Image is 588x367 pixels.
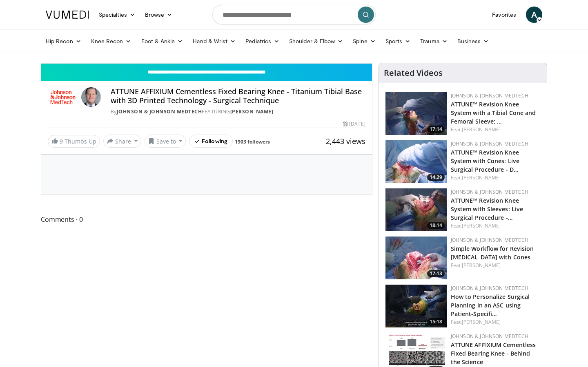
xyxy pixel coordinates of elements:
span: 14:29 [427,174,445,181]
div: Feat. [451,174,540,181]
a: Simple Workflow for Revision [MEDICAL_DATA] with Cones [451,245,534,261]
img: VuMedi Logo [46,11,89,19]
div: Feat. [451,126,540,133]
div: Feat. [451,262,540,269]
a: [PERSON_NAME] [230,108,274,115]
a: Johnson & Johnson MedTech [451,140,528,147]
a: A [526,7,542,23]
video-js: Video Player [41,63,372,64]
a: 1903 followers [235,138,270,145]
span: 15:18 [427,318,445,325]
a: Browse [140,7,178,23]
a: Spine [348,33,380,49]
a: 14:29 [385,140,447,183]
a: Johnson & Johnson MedTech [451,188,528,195]
a: ATTUNE™ Revision Knee System with a Tibial Cone and Femoral Sleeve: … [451,100,536,125]
a: Business [452,33,494,49]
span: Comments 0 [41,214,372,225]
div: Feat. [451,318,540,326]
h4: ATTUNE AFFIXIUM Cementless Fixed Bearing Knee - Titanium Tibial Base with 3D Printed Technology -... [111,87,365,105]
img: 472a121b-35d4-4ec2-8229-75e8a36cd89a.150x105_q85_crop-smart_upscale.jpg [385,285,447,327]
a: Johnson & Johnson MedTech [451,237,528,243]
span: 17:13 [427,270,445,277]
img: 705d66c7-7729-4914-89a6-8e718c27a9fe.150x105_q85_crop-smart_upscale.jpg [385,140,447,183]
a: Johnson & Johnson MedTech [451,92,528,99]
a: Specialties [94,7,140,23]
img: d367791b-5d96-41de-8d3d-dfa0fe7c9e5a.150x105_q85_crop-smart_upscale.jpg [385,92,447,135]
button: Following [189,135,233,148]
a: Hip Recon [41,33,86,49]
div: Feat. [451,222,540,230]
a: [PERSON_NAME] [462,126,501,133]
a: Pediatrics [241,33,284,49]
span: 18:14 [427,222,445,229]
a: Trauma [415,33,452,49]
a: 17:13 [385,237,447,279]
a: [PERSON_NAME] [462,318,501,325]
span: 9 [60,137,63,145]
a: 17:14 [385,92,447,135]
button: Share [103,135,141,148]
a: Foot & Ankle [136,33,188,49]
a: ATTUNE AFFIXIUM Cementless Fixed Bearing Knee - Behind the Science [451,341,536,366]
a: Johnson & Johnson MedTech [451,285,528,292]
img: Avatar [81,87,101,107]
h4: Related Videos [384,68,443,78]
span: 2,443 views [326,136,365,146]
a: [PERSON_NAME] [462,222,501,229]
img: 35531514-e5b0-42c5-9fb7-3ad3206e6e15.150x105_q85_crop-smart_upscale.jpg [385,237,447,279]
button: Save to [145,135,186,148]
span: 17:14 [427,126,445,133]
a: Sports [381,33,416,49]
a: 18:14 [385,188,447,231]
div: By FEATURING [111,108,365,115]
a: How to Personalize Surgical Planning in an ASC using Patient-Specifi… [451,293,530,318]
a: 15:18 [385,285,447,327]
a: Knee Recon [86,33,136,49]
a: [PERSON_NAME] [462,262,501,269]
a: Hand & Wrist [188,33,241,49]
a: Shoulder & Elbow [284,33,348,49]
a: [PERSON_NAME] [462,174,501,181]
a: Johnson & Johnson MedTech [451,333,528,340]
a: Johnson & Johnson MedTech [117,108,202,115]
a: 9 Thumbs Up [48,135,100,148]
a: ATTUNE™ Revision Knee System with Sleeves: Live Surgical Procedure -… [451,197,523,221]
a: Favorites [487,7,521,23]
input: Search topics, interventions [212,5,376,24]
img: 93511797-7b4b-436c-9455-07ce47cd5058.150x105_q85_crop-smart_upscale.jpg [385,188,447,231]
a: ATTUNE™ Revision Knee System with Cones: Live Surgical Procedure - D… [451,148,519,173]
div: [DATE] [343,120,365,128]
img: Johnson & Johnson MedTech [48,87,78,107]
